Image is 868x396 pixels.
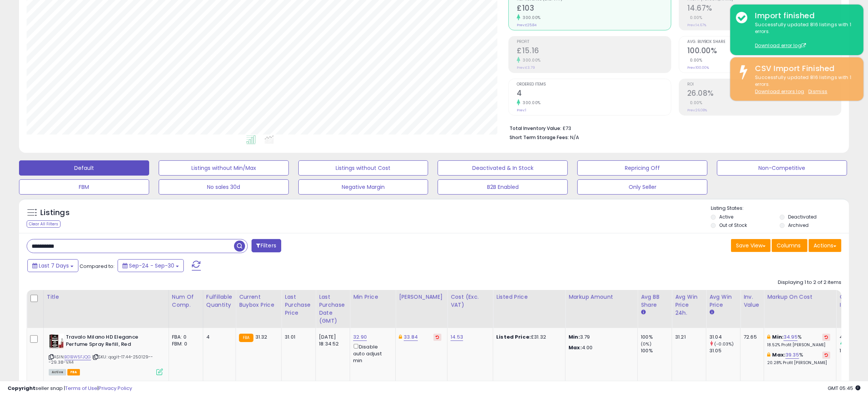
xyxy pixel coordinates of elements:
[772,239,807,252] button: Columns
[298,179,428,195] button: Negative Margin
[67,369,80,375] span: FBA
[687,108,707,112] small: Prev: 26.08%
[40,208,70,218] h5: Listings
[19,160,149,176] button: Default
[788,214,817,220] label: Deactivated
[755,88,804,95] a: Download errors log
[438,160,568,176] button: Deactivated & In Stock
[749,63,858,74] div: CSV Import Finished
[687,89,841,99] h2: 26.08%
[825,353,828,357] i: Revert to store-level Max Markup
[828,385,860,392] span: 2025-10-9 05:45 GMT
[520,57,541,63] small: 300.00%
[255,333,268,341] span: 31.32
[825,335,828,339] i: Revert to store-level Min Markup
[252,239,281,252] button: Filters
[772,351,786,358] b: Max:
[709,334,740,341] div: 31.04
[709,347,740,354] div: 31.05
[767,342,830,348] p: 18.52% Profit [PERSON_NAME]
[206,293,233,309] div: Fulfillable Quantity
[99,385,132,392] a: Privacy Policy
[570,134,579,141] span: N/A
[27,259,78,272] button: Last 7 Days
[129,262,174,269] span: Sep-24 - Sep-30
[719,222,747,228] label: Out of Stock
[577,160,707,176] button: Repricing Off
[496,334,559,341] div: £31.32
[641,347,672,354] div: 100%
[788,222,809,228] label: Archived
[687,100,702,106] small: 0.00%
[778,279,841,286] div: Displaying 1 to 2 of 2 items
[399,334,402,339] i: This overrides the store level Dynamic Max Price for this listing
[319,334,344,347] div: [DATE] 18:34:52
[353,333,367,341] a: 32.90
[520,100,541,106] small: 300.00%
[711,205,849,212] p: Listing States:
[714,341,734,347] small: (-0.03%)
[777,242,801,249] span: Columns
[767,360,830,366] p: 20.28% Profit [PERSON_NAME]
[239,293,278,309] div: Current Buybox Price
[719,214,733,220] label: Active
[49,334,163,374] div: ASIN:
[569,334,632,341] p: 3.79
[687,57,702,63] small: 0.00%
[19,179,149,195] button: FBM
[159,160,289,176] button: Listings without Min/Max
[520,15,541,21] small: 300.00%
[687,65,709,70] small: Prev: 100.00%
[767,334,770,339] i: This overrides the store level min markup for this listing
[675,334,700,341] div: 31.21
[687,4,841,14] h2: 14.67%
[767,293,833,301] div: Markup on Cost
[687,15,702,21] small: 0.00%
[510,134,569,141] b: Short Term Storage Fees:
[687,82,841,87] span: ROI
[118,259,184,272] button: Sep-24 - Sep-30
[172,341,197,347] div: FBM: 0
[49,354,153,365] span: | SKU: qogit-17.44-250129---29.38-VA4
[319,293,347,325] div: Last Purchase Date (GMT)
[239,334,253,342] small: FBA
[353,293,392,301] div: Min Price
[577,179,707,195] button: Only Seller
[569,293,634,301] div: Markup Amount
[767,352,770,357] i: This overrides the store level max markup for this listing
[749,10,858,21] div: Import finished
[687,40,841,44] span: Avg. Buybox Share
[496,293,562,301] div: Listed Price
[675,293,703,317] div: Avg Win Price 24h.
[39,262,69,269] span: Last 7 Days
[510,123,836,132] li: £73
[569,344,582,351] strong: Max:
[159,179,289,195] button: No sales 30d
[687,23,706,27] small: Prev: 14.67%
[436,335,439,339] i: Revert to store-level Dynamic Max Price
[66,334,158,350] b: Travalo Milano HD Elegance Perfume Spray Refill, Red
[749,74,858,95] div: Successfully updated 816 listings with 1 errors.
[517,46,671,57] h2: £15.16
[64,354,91,360] a: B01BW5FJQG
[839,293,867,309] div: Ordered Items
[8,385,35,392] strong: Copyright
[717,160,847,176] button: Non-Competitive
[517,4,671,14] h2: £103
[755,42,806,49] a: Download error log
[687,46,841,57] h2: 100.00%
[8,385,132,392] div: seller snap | |
[510,125,561,131] b: Total Inventory Value:
[517,89,671,99] h2: 4
[172,334,197,341] div: FBA: 0
[404,333,418,341] a: 33.84
[809,239,841,252] button: Actions
[767,334,830,348] div: %
[767,352,830,366] div: %
[517,108,526,112] small: Prev: 1
[808,88,827,95] u: Dismiss
[772,333,784,341] b: Min:
[744,293,761,309] div: Inv. value
[641,293,669,309] div: Avg BB Share
[785,351,799,359] a: 39.35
